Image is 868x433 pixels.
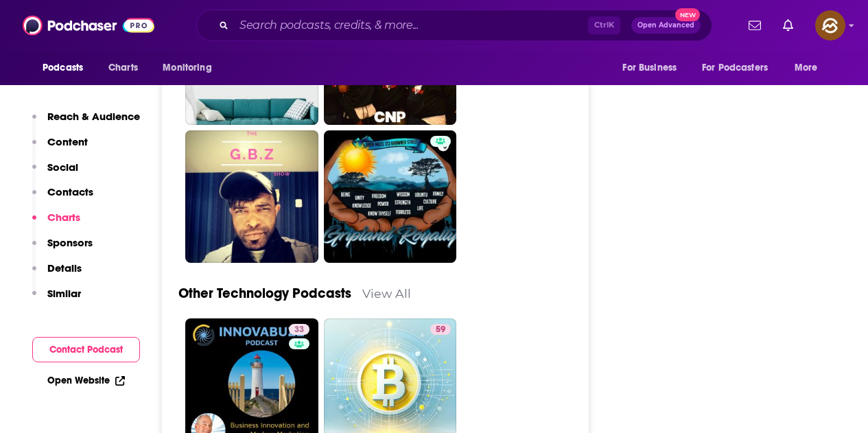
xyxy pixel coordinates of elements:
div: Search podcasts, credits, & more... [196,10,712,41]
p: Social [47,161,78,174]
span: Logged in as hey85204 [815,10,845,40]
button: open menu [785,55,835,81]
a: Other Technology Podcasts [178,285,351,302]
a: Charts [99,55,146,81]
p: Content [47,135,88,148]
a: 33 [289,324,309,335]
button: Content [32,135,88,161]
button: Contacts [32,185,93,211]
p: Sponsors [47,236,93,249]
span: Ctrl K [588,16,620,34]
span: For Business [622,58,677,78]
button: Similar [32,287,81,312]
span: Open Advanced [637,22,694,29]
p: Details [47,261,82,274]
button: open menu [613,55,694,81]
a: Open Website [47,375,125,386]
a: View All [362,286,411,301]
span: 33 [294,323,304,337]
p: Similar [47,287,81,300]
p: Contacts [47,185,93,198]
button: Reach & Audience [32,110,140,135]
button: open menu [33,55,101,81]
button: Contact Podcast [32,337,140,362]
span: For Podcasters [702,58,768,78]
button: open menu [693,55,788,81]
span: More [795,58,818,78]
button: Social [32,161,78,186]
button: Open AdvancedNew [631,17,701,34]
a: Show notifications dropdown [777,14,799,37]
input: Search podcasts, credits, & more... [234,14,588,36]
button: Show profile menu [815,10,845,40]
button: Sponsors [32,236,93,261]
a: 59 [430,324,451,335]
p: Charts [47,211,80,224]
img: User Profile [815,10,845,40]
button: Details [32,261,82,287]
span: Podcasts [43,58,83,78]
span: Charts [108,58,138,78]
span: New [675,8,700,21]
a: Show notifications dropdown [743,14,766,37]
button: open menu [153,55,229,81]
img: Podchaser - Follow, Share and Rate Podcasts [23,12,154,38]
span: Monitoring [163,58,211,78]
span: 59 [436,323,445,337]
button: Charts [32,211,80,236]
p: Reach & Audience [47,110,140,123]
